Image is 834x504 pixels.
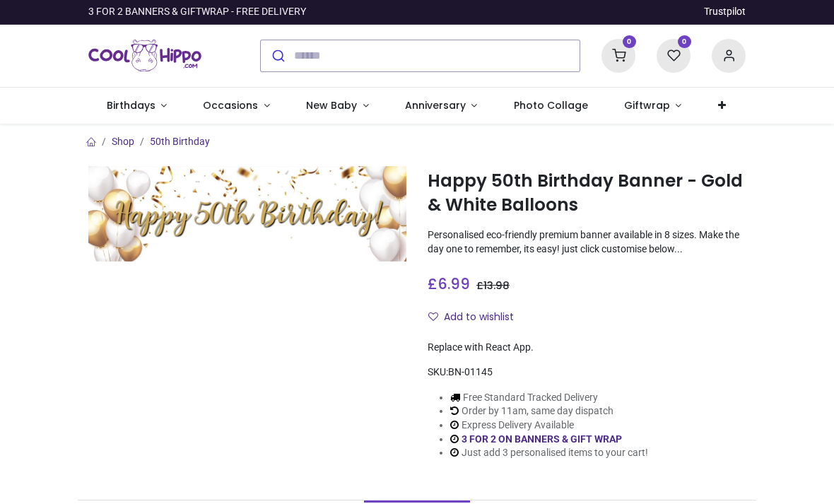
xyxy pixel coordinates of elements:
span: Birthdays [107,98,155,112]
img: Cool Hippo [88,36,201,76]
sup: 0 [623,35,636,49]
i: Add to wishlist [428,312,438,322]
span: New Baby [306,98,357,112]
span: £ [476,279,510,293]
li: Just add 3 personalised items to your cart! [450,446,648,460]
a: Birthdays [88,88,185,124]
a: Giftwrap [606,88,700,124]
a: Anniversary [387,88,495,124]
img: Happy 50th Birthday Banner - Gold & White Balloons [88,166,406,262]
span: Giftwrap [624,98,670,112]
p: Personalised eco-friendly premium banner available in 8 sizes. Make the day one to remember, its ... [428,228,746,256]
a: 50th Birthday [150,136,210,147]
sup: 0 [678,35,691,49]
li: Express Delivery Available [450,418,648,433]
li: Order by 11am, same day dispatch [450,404,648,418]
span: 6.99 [437,274,470,294]
div: 3 FOR 2 BANNERS & GIFTWRAP - FREE DELIVERY [88,5,306,19]
a: Shop [112,136,134,147]
span: Occasions [203,98,258,112]
li: Free Standard Tracked Delivery [450,391,648,405]
a: 0 [601,49,635,60]
a: Logo of Cool Hippo [88,36,201,76]
div: SKU: [428,365,746,380]
a: 3 FOR 2 ON BANNERS & GIFT WRAP [462,433,622,445]
span: 13.98 [483,279,510,293]
span: £ [428,274,470,294]
span: Photo Collage [514,98,588,112]
span: Anniversary [405,98,466,112]
a: Occasions [185,88,288,124]
a: 0 [657,49,691,60]
span: BN-01145 [448,366,493,377]
button: Add to wishlistAdd to wishlist [428,305,526,329]
a: New Baby [288,88,387,124]
button: Submit [261,40,294,71]
a: Trustpilot [704,5,746,19]
h1: Happy 50th Birthday Banner - Gold & White Balloons [428,169,746,218]
div: Replace with React App. [428,341,746,355]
